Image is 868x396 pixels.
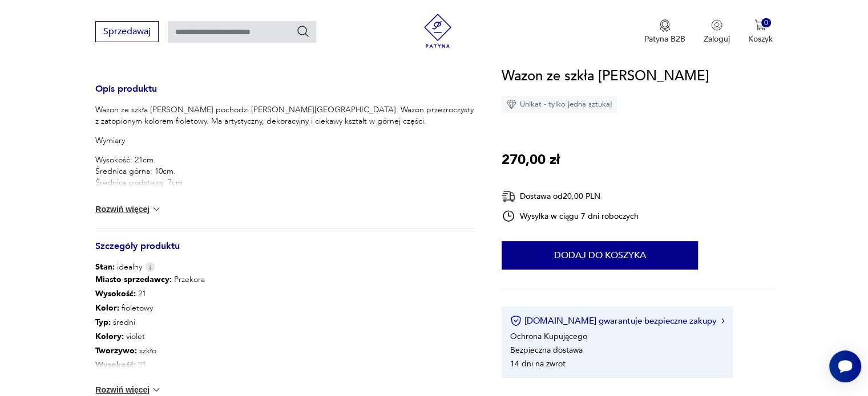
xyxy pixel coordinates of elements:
b: Kolor: [95,303,119,313]
button: Szukaj [296,25,310,38]
li: Ochrona Kupującego [510,331,587,342]
a: Sprzedawaj [95,28,159,36]
p: Wysokość: 21cm. Średnica górna: 10cm. Średnica podstawy: 7cm. [95,154,474,189]
p: fioletowy [95,301,205,316]
p: Przekora [95,273,205,287]
b: Wysokość : [95,288,136,299]
img: Ikona certyfikatu [510,315,522,326]
li: 14 dni na zwrot [510,358,566,369]
button: Rozwiń więcej [95,203,162,215]
b: Stan: [95,262,115,272]
button: Patyna B2B [644,19,685,44]
div: 0 [761,18,771,28]
button: Zaloguj [704,19,730,44]
b: Tworzywo : [95,345,137,356]
img: chevron down [151,203,162,215]
p: Wymiary [95,135,474,146]
h3: Szczegóły produktu [95,243,474,262]
img: Ikona medalu [659,19,671,32]
p: szkło [95,344,205,358]
b: Miasto sprzedawcy : [95,274,172,285]
h1: Wazon ze szkła [PERSON_NAME] [502,66,709,87]
b: Typ : [95,317,111,328]
img: Ikona dostawy [502,189,515,203]
p: Zaloguj [704,34,730,44]
p: violet [95,330,205,344]
button: Sprzedawaj [95,21,159,42]
b: Kolory : [95,331,124,342]
div: Wysyłka w ciągu 7 dni roboczych [502,209,639,223]
b: Wysokość : [95,360,136,370]
img: chevron down [151,384,162,395]
img: Ikona strzałki w prawo [721,318,725,324]
button: Dodaj do koszyka [502,241,698,270]
img: Ikonka użytkownika [711,19,722,31]
p: 270,00 zł [502,149,560,171]
img: Patyna - sklep z meblami i dekoracjami vintage [421,14,455,48]
h3: Opis produktu [95,85,474,104]
div: Unikat - tylko jedna sztuka! [502,96,617,113]
p: Patyna B2B [644,34,685,44]
button: [DOMAIN_NAME] gwarantuje bezpieczne zakupy [510,315,724,326]
p: średni [95,316,205,330]
a: Ikona medaluPatyna B2B [644,19,685,44]
p: 21 [95,287,205,301]
div: Dostawa od 20,00 PLN [502,189,639,203]
p: Koszyk [748,34,773,44]
img: Ikona koszyka [754,19,766,31]
iframe: Smartsupp widget button [829,350,861,382]
p: Wazon ze szkła [PERSON_NAME] pochodzi [PERSON_NAME][GEOGRAPHIC_DATA]. Wazon przezroczysty z zatop... [95,104,474,127]
img: Info icon [145,262,155,272]
button: 0Koszyk [748,19,773,44]
p: 21 [95,358,205,373]
img: Ikona diamentu [506,99,516,109]
span: idealny [95,262,142,273]
li: Bezpieczna dostawa [510,345,583,356]
button: Rozwiń więcej [95,384,162,395]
